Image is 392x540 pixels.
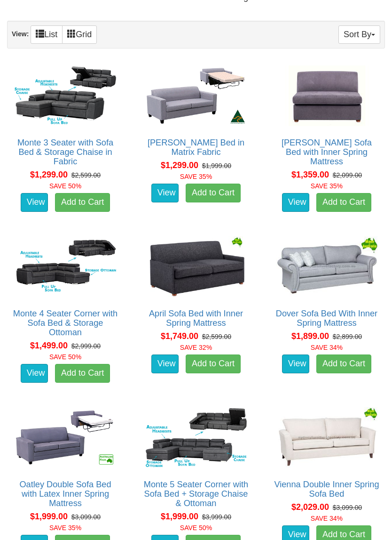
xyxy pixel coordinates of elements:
[180,173,212,180] font: SAVE 35%
[316,355,371,373] a: Add to Cart
[17,138,113,166] a: Monte 3 Seater with Sofa Bed & Storage Chaise in Fabric
[12,30,29,38] strong: View:
[316,193,371,212] a: Add to Cart
[71,513,101,521] del: $3,099.00
[161,161,198,170] span: $1,299.00
[180,344,212,351] font: SAVE 32%
[143,234,249,300] img: April Sofa Bed with Inner Spring Mattress
[311,515,343,522] font: SAVE 34%
[311,344,343,351] font: SAVE 34%
[338,25,380,44] button: Sort By
[30,170,68,179] span: $1,299.00
[202,513,231,521] del: $3,999.00
[186,355,241,373] a: Add to Cart
[49,182,81,190] font: SAVE 50%
[71,342,101,350] del: $2,999.00
[13,309,118,337] a: Monte 4 Seater Corner with Sofa Bed & Storage Ottoman
[311,182,343,190] font: SAVE 35%
[149,309,243,328] a: April Sofa Bed with Inner Spring Mattress
[180,524,212,532] font: SAVE 50%
[62,25,97,44] a: Grid
[161,331,198,341] span: $1,749.00
[12,405,118,471] img: Oatley Double Sofa Bed with Latex Inner Spring Mattress
[274,480,379,499] a: Vienna Double Inner Spring Sofa Bed
[202,333,231,340] del: $2,599.00
[151,355,179,373] a: View
[291,170,329,179] span: $1,359.00
[274,234,380,300] img: Dover Sofa Bed With Inner Spring Mattress
[21,364,48,383] a: View
[12,234,118,300] img: Monte 4 Seater Corner with Sofa Bed & Storage Ottoman
[30,341,68,350] span: $1,499.00
[55,364,110,383] a: Add to Cart
[148,138,244,157] a: [PERSON_NAME] Bed in Matrix Fabric
[31,25,63,44] a: List
[282,193,309,212] a: View
[55,193,110,212] a: Add to Cart
[333,504,362,511] del: $3,099.00
[333,333,362,340] del: $2,899.00
[143,63,249,129] img: Emily Sofa Bed in Matrix Fabric
[12,63,118,129] img: Monte 3 Seater with Sofa Bed & Storage Chaise in Fabric
[282,138,372,166] a: [PERSON_NAME] Sofa Bed with Inner Spring Mattress
[21,193,48,212] a: View
[30,512,68,521] span: $1,999.00
[144,480,248,508] a: Monte 5 Seater Corner with Sofa Bed + Storage Chaise & Ottoman
[291,331,329,341] span: $1,899.00
[282,355,309,373] a: View
[276,309,377,328] a: Dover Sofa Bed With Inner Spring Mattress
[274,63,380,129] img: Cleo Sofa Bed with Inner Spring Mattress
[71,171,101,179] del: $2,599.00
[19,480,111,508] a: Oatley Double Sofa Bed with Latex Inner Spring Mattress
[291,502,329,512] span: $2,029.00
[186,184,241,202] a: Add to Cart
[143,405,249,471] img: Monte 5 Seater Corner with Sofa Bed + Storage Chaise & Ottoman
[333,171,362,179] del: $2,099.00
[161,512,198,521] span: $1,999.00
[202,162,231,169] del: $1,999.00
[151,184,179,202] a: View
[49,353,81,361] font: SAVE 50%
[49,524,81,532] font: SAVE 35%
[274,405,380,471] img: Vienna Double Inner Spring Sofa Bed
